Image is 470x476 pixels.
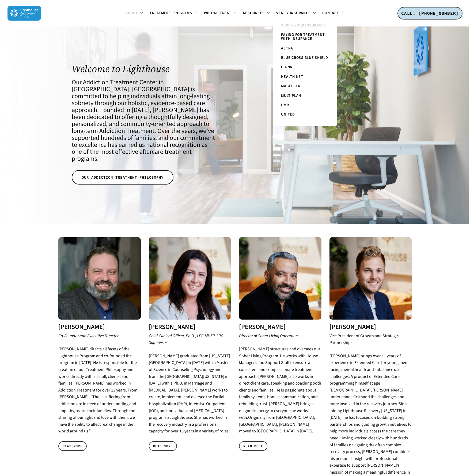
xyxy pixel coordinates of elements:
a: Multiplan [278,91,332,101]
img: Lighthouse Recovery Texas [7,6,41,21]
h3: [PERSON_NAME] [149,324,231,331]
span: UMR [281,102,289,108]
h3: [PERSON_NAME] [239,324,321,331]
em: Director of Sober Living Operations [239,333,299,339]
span: Magellan [281,83,300,89]
span: Treatment Programs [150,10,192,16]
span: OUR ADDICTION TREATMENT PHILOSOPHY [82,175,164,180]
span: Cigna [281,64,292,70]
em: Co-Founder and Executive Director [58,333,119,339]
span: Multiplan [281,93,301,98]
span: CALL: [PHONE_NUMBER] [401,10,459,16]
a: Paying for Treatment with Insurance [278,30,332,44]
span: Resources [243,10,265,16]
a: Treatment Programs [146,11,201,16]
h4: Our Addiction Treatment Center in [GEOGRAPHIC_DATA], [GEOGRAPHIC_DATA] is committed to helping in... [72,79,218,162]
a: READ MORE [149,441,177,451]
span: Who We Treat [204,10,231,16]
span: Paying for Treatment with Insurance [281,32,325,41]
a: CALL: [PHONE_NUMBER] [397,7,463,20]
a: Verify Your Insurance [278,21,332,30]
a: Aetna [278,44,332,53]
i: Vice President of Growth and Strategic Partnerships [329,333,399,346]
span: Blue Cross Blue Shield [281,55,328,60]
h1: Welcome to Lighthouse [72,63,218,74]
a: Health Net [278,72,332,82]
span: READ MORE [243,443,263,449]
p: [PERSON_NAME] structures and oversees our Sober Living Program. He works with House Managers and ... [239,346,321,435]
a: UMR [278,101,332,110]
span: READ MORE [63,443,82,449]
a: United [278,110,332,119]
p: [PERSON_NAME] directs all facets of the Lighthouse Program and co-founded the program in [DATE]. ... [58,346,141,435]
a: Cigna [278,63,332,72]
a: READ MORE [239,441,267,451]
a: About [122,11,146,16]
a: Who We Treat [201,11,240,16]
span: Originally from [GEOGRAPHIC_DATA], [GEOGRAPHIC_DATA], [PERSON_NAME] moved to [GEOGRAPHIC_DATA] in... [239,414,315,434]
a: OUR ADDICTION TREATMENT PHILOSOPHY [72,170,173,185]
span: Health Net [281,74,303,79]
a: Resources [240,11,273,16]
span: Verify Your Insurance [281,23,326,28]
h3: [PERSON_NAME] [58,324,141,331]
a: Blue Cross Blue Shield [278,53,332,63]
span: United [281,112,295,117]
a: READ MORE [58,441,87,451]
span: Aetna [281,46,293,51]
a: Magellan [278,82,332,91]
span: Verify Insurance [276,10,310,16]
h3: [PERSON_NAME] [329,324,412,331]
span: READ MORE [153,443,173,449]
span: About [126,10,138,16]
em: Chief Clinical Officer, Ph.D., LPC-MHSP, LPC-Supervisor [149,333,224,346]
a: Contact [319,11,347,16]
p: [PERSON_NAME] graduated from [US_STATE][GEOGRAPHIC_DATA] in [DATE] with a Master of Science in Co... [149,353,231,435]
a: Verify Insurance [273,11,319,16]
span: Contact [322,10,339,16]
